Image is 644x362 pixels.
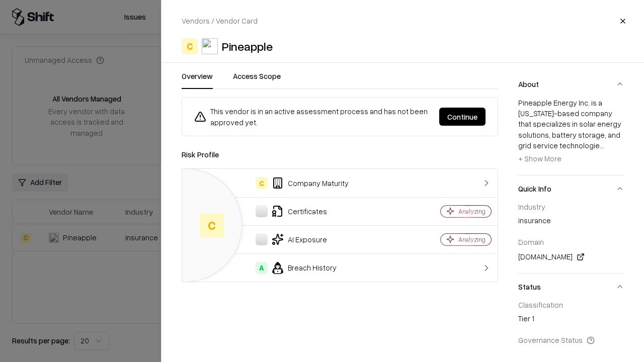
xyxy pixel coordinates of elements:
div: C [200,213,224,237]
img: Pineapple [202,38,218,54]
div: insurance [518,215,624,229]
div: Analyzing [458,235,486,244]
p: Vendors / Vendor Card [182,16,258,26]
div: [DOMAIN_NAME] [518,251,624,263]
div: Analyzing [458,207,486,216]
div: Tier 1 [518,313,624,327]
button: Access Scope [233,71,281,89]
div: Quick Info [518,202,624,273]
button: Continue [439,108,486,126]
span: ... [600,141,604,150]
button: + Show More [518,151,561,167]
button: Status [518,274,624,300]
div: Governance Status [518,335,624,344]
div: C [256,177,268,189]
div: A [256,262,268,274]
button: Quick Info [518,175,624,202]
div: Company Maturity [190,177,406,189]
div: Certificates [190,205,406,217]
div: This vendor is in an active assessment process and has not been approved yet. [194,106,431,128]
div: Breach History [190,262,406,274]
div: Pineapple [222,38,273,54]
div: Domain [518,237,624,246]
button: About [518,71,624,98]
div: Industry [518,202,624,211]
div: AI Exposure [190,233,406,245]
div: Pineapple Energy Inc. is a [US_STATE]-based company that specializes in solar energy solutions, b... [518,98,624,167]
div: Classification [518,300,624,309]
div: Risk Profile [182,148,498,160]
div: About [518,98,624,175]
div: C [182,38,198,54]
span: + Show More [518,154,561,163]
button: Overview [182,71,213,89]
